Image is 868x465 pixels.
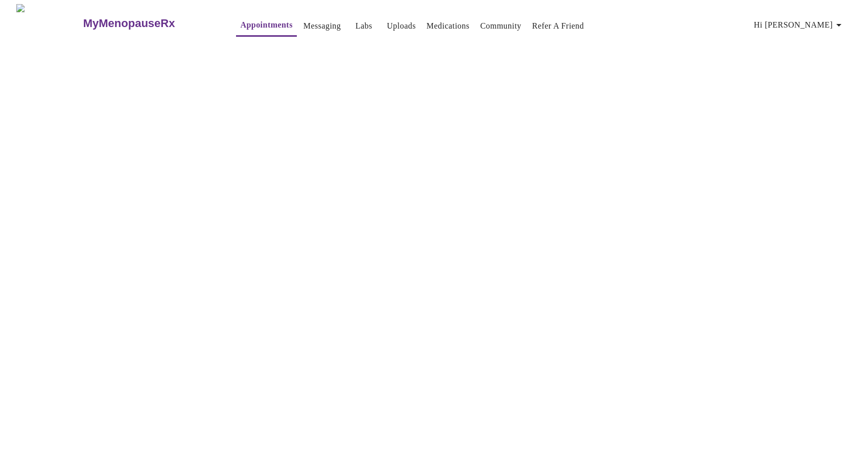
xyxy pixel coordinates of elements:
[528,16,589,36] button: Refer a Friend
[240,18,292,32] a: Appointments
[387,19,416,33] a: Uploads
[750,15,849,35] button: Hi [PERSON_NAME]
[356,19,372,33] a: Labs
[383,16,420,36] button: Uploads
[299,16,345,36] button: Messaging
[480,19,522,33] a: Community
[347,16,380,36] button: Labs
[476,16,526,36] button: Community
[236,15,296,37] button: Appointments
[427,19,470,33] a: Medications
[754,18,845,32] span: Hi [PERSON_NAME]
[303,19,341,33] a: Messaging
[16,4,82,42] img: MyMenopauseRx Logo
[83,17,175,30] h3: MyMenopauseRx
[532,19,584,33] a: Refer a Friend
[82,6,216,41] a: MyMenopauseRx
[423,16,474,36] button: Medications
